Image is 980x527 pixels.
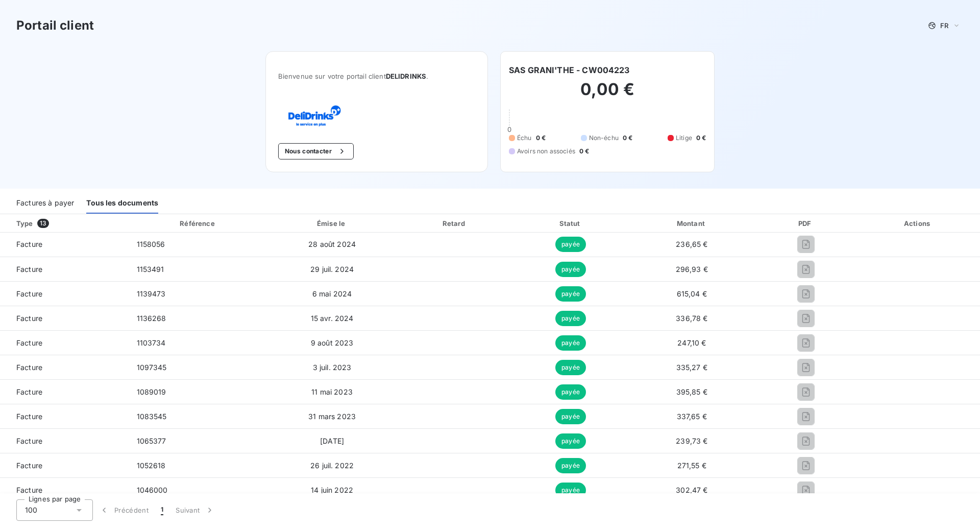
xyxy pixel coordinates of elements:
[278,72,475,80] span: Bienvenue sur votre portail client .
[8,313,120,324] span: Facture
[579,147,589,156] span: 0 €
[677,461,706,470] span: 271,55 €
[555,458,586,473] span: payée
[137,289,166,298] span: 1139473
[86,192,158,214] div: Tous les documents
[278,105,344,127] img: Company logo
[555,262,586,277] span: payée
[676,486,707,494] span: 302,47 €
[25,505,37,515] span: 100
[180,219,214,227] div: Référence
[696,133,706,143] span: 0 €
[8,338,120,348] span: Facture
[677,289,707,298] span: 615,04 €
[398,218,511,228] div: Retard
[311,314,354,323] span: 15 avr. 2024
[320,437,344,445] span: [DATE]
[312,289,352,298] span: 6 mai 2024
[676,437,707,445] span: 239,73 €
[310,265,354,273] span: 29 juil. 2024
[137,437,166,445] span: 1065377
[311,338,354,347] span: 9 août 2023
[8,461,120,471] span: Facture
[137,363,167,372] span: 1097345
[8,387,120,397] span: Facture
[137,338,166,347] span: 1103734
[555,335,586,351] span: payée
[676,265,708,273] span: 296,93 €
[137,265,164,273] span: 1153491
[630,218,753,228] div: Montant
[757,218,854,228] div: PDF
[677,412,707,421] span: 337,65 €
[137,387,166,396] span: 1089019
[8,362,120,373] span: Facture
[16,192,74,214] div: Factures à payer
[555,360,586,375] span: payée
[517,147,575,156] span: Avoirs non associés
[555,286,586,302] span: payée
[555,433,586,449] span: payée
[270,218,394,228] div: Émise le
[278,143,354,159] button: Nous contacter
[386,72,427,80] span: DELIDRINKS
[16,16,94,35] h3: Portail client
[8,411,120,422] span: Facture
[308,412,356,421] span: 31 mars 2023
[676,133,692,143] span: Litige
[313,363,352,372] span: 3 juil. 2023
[8,239,120,249] span: Facture
[93,499,155,521] button: Précédent
[940,21,948,30] span: FR
[8,436,120,446] span: Facture
[676,314,707,323] span: 336,78 €
[676,363,707,372] span: 335,27 €
[161,505,163,515] span: 1
[676,240,707,248] span: 236,65 €
[155,499,169,521] button: 1
[555,409,586,424] span: payée
[137,314,166,323] span: 1136268
[516,218,626,228] div: Statut
[169,499,221,521] button: Suivant
[10,218,127,228] div: Type
[507,125,511,133] span: 0
[8,485,120,495] span: Facture
[8,289,120,299] span: Facture
[623,133,632,143] span: 0 €
[308,240,356,248] span: 28 août 2024
[536,133,546,143] span: 0 €
[589,133,619,143] span: Non-échu
[509,79,706,110] h2: 0,00 €
[311,486,353,494] span: 14 juin 2022
[8,264,120,274] span: Facture
[37,219,49,228] span: 13
[517,133,532,143] span: Échu
[555,384,586,400] span: payée
[555,237,586,252] span: payée
[555,483,586,498] span: payée
[858,218,978,228] div: Actions
[676,387,707,396] span: 395,85 €
[137,240,165,248] span: 1158056
[137,486,168,494] span: 1046000
[311,387,353,396] span: 11 mai 2023
[555,311,586,326] span: payée
[137,461,166,470] span: 1052618
[677,338,706,347] span: 247,10 €
[509,64,630,76] h6: SAS GRANI'THE - CW004223
[310,461,354,470] span: 26 juil. 2022
[137,412,167,421] span: 1083545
